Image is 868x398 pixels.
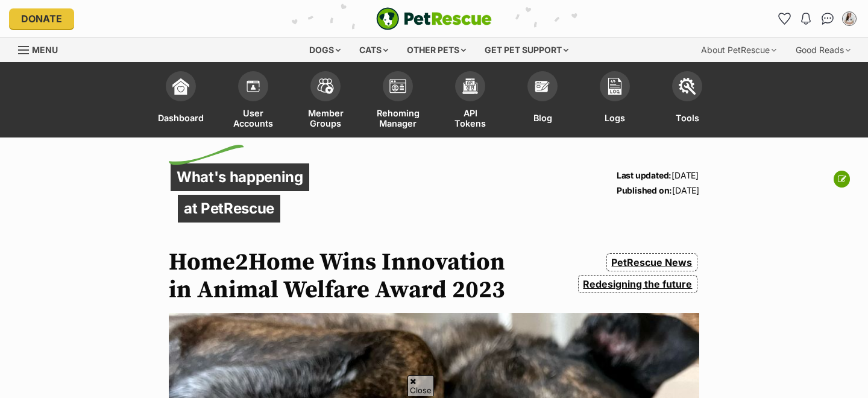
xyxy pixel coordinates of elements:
ul: Account quick links [775,9,859,28]
a: Tools [651,65,723,137]
strong: Last updated: [617,170,671,180]
img: api-icon-849e3a9e6f871e3acf1f60245d25b4cd0aad652aa5f5372336901a6a67317bd8.svg [462,78,479,95]
img: chat-41dd97257d64d25036548639549fe6c8038ab92f7586957e7f3b1b290dea8141.svg [822,13,834,25]
img: blogs-icon-e71fceff818bbaa76155c998696f2ea9b8fc06abc828b24f45ee82a475c2fd99.svg [534,78,551,95]
span: Tools [676,107,699,128]
a: Donate [9,8,74,29]
a: User Accounts [217,65,289,137]
span: Logs [605,107,625,128]
img: Laurel Richardson profile pic [843,13,855,25]
span: Close [407,375,434,396]
img: logo-e224e6f780fb5917bec1dbf3a21bbac754714ae5b6737aabdf751b685950b380.svg [376,7,492,30]
strong: Published on: [617,185,672,195]
button: My account [840,9,859,28]
div: Good Reads [787,38,859,62]
a: Redesigning the future [578,275,697,293]
a: Conversations [818,9,837,28]
div: Get pet support [476,38,577,62]
p: at PetRescue [178,195,280,223]
a: Menu [18,38,66,60]
span: Rehoming Manager [377,107,420,128]
a: PetRescue News [606,253,697,271]
span: API Tokens [449,107,491,128]
span: Member Groups [304,107,347,128]
h1: Home2Home Wins Innovation in Animal Welfare Award 2023 [169,248,514,304]
a: Favourites [775,9,794,28]
p: What's happening [171,163,309,191]
a: Dashboard [145,65,217,137]
p: [DATE] [617,168,699,183]
img: notifications-46538b983faf8c2785f20acdc204bb7945ddae34d4c08c2a6579f10ce5e182be.svg [801,13,811,25]
span: Blog [533,107,552,128]
span: Dashboard [158,107,204,128]
div: About PetRescue [693,38,785,62]
img: group-profile-icon-3fa3cf56718a62981997c0bc7e787c4b2cf8bcc04b72c1350f741eb67cf2f40e.svg [389,79,406,93]
span: Menu [32,45,58,55]
div: Dogs [301,38,349,62]
img: tools-icon-677f8b7d46040df57c17cb185196fc8e01b2b03676c49af7ba82c462532e62ee.svg [679,78,696,95]
img: team-members-icon-5396bd8760b3fe7c0b43da4ab00e1e3bb1a5d9ba89233759b79545d2d3fc5d0d.svg [317,78,334,94]
img: decorative flick [169,145,244,165]
div: Cats [351,38,397,62]
span: User Accounts [232,107,274,128]
a: Rehoming Manager [362,65,434,137]
a: Blog [506,65,579,137]
a: API Tokens [434,65,506,137]
div: Other pets [398,38,474,62]
p: [DATE] [617,183,699,198]
img: members-icon-d6bcda0bfb97e5ba05b48644448dc2971f67d37433e5abca221da40c41542bd5.svg [245,78,262,95]
img: dashboard-icon-eb2f2d2d3e046f16d808141f083e7271f6b2e854fb5c12c21221c1fb7104beca.svg [172,78,189,95]
img: logs-icon-5bf4c29380941ae54b88474b1138927238aebebbc450bc62c8517511492d5a22.svg [606,78,623,95]
a: PetRescue [376,7,492,30]
a: Member Groups [289,65,362,137]
button: Notifications [796,9,816,28]
a: Logs [579,65,651,137]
